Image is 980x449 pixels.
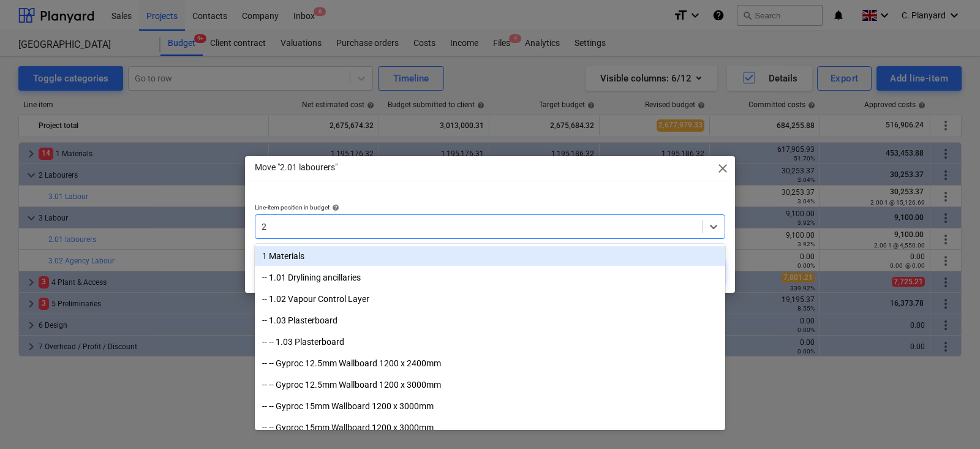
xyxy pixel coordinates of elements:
div: Line-item position in budget [255,203,725,211]
iframe: Chat Widget [919,390,980,449]
div: -- -- Gyproc 15mm Wallboard 1200 x 3000mm [255,418,725,437]
div: -- 1.01 Drylining ancillaries [255,268,725,287]
div: -- -- Gyproc 12.5mm Wallboard 1200 x 3000mm [255,375,725,394]
div: -- -- Gyproc 12.5mm Wallboard 1200 x 2400mm [255,353,725,373]
div: -- -- 1.03 Plasterboard [255,332,725,352]
span: help [330,204,339,211]
div: -- -- Gyproc 15mm Wallboard 1200 x 3000mm [255,396,725,416]
div: -- 1.02 Vapour Control Layer [255,289,725,309]
p: Move "2.01 labourers" [255,161,337,174]
span: close [715,161,730,176]
div: 1 Materials [255,246,725,266]
div: -- 1.03 Plasterboard [255,311,725,330]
